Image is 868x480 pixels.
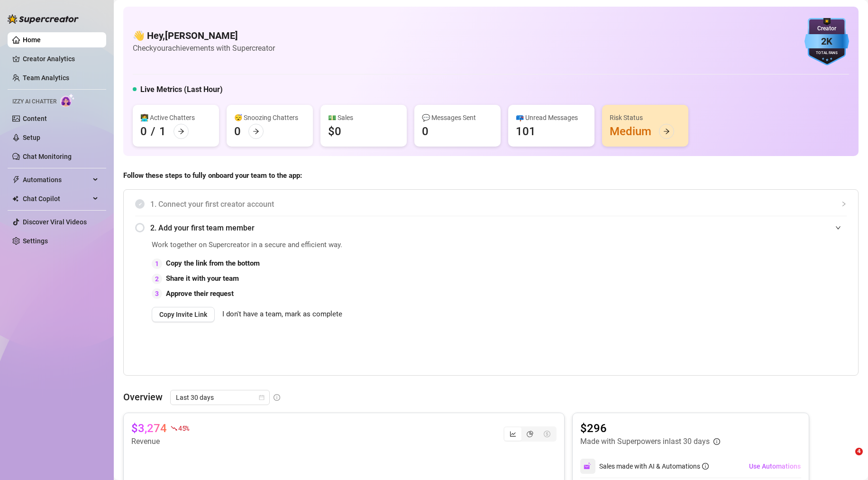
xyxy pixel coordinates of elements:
[176,390,264,405] span: Last 30 days
[131,436,189,447] article: Revenue
[152,307,215,322] button: Copy Invite Link
[599,461,709,471] div: Sales made with AI & Automations
[422,112,493,123] div: 💬 Messages Sent
[166,259,260,268] strong: Copy the link from the bottom
[713,438,720,445] span: info-circle
[580,436,710,447] article: Made with Superpowers in last 30 days
[234,124,241,139] div: 0
[23,191,90,206] span: Chat Copilot
[23,51,99,66] a: Creator Analytics
[234,112,305,123] div: 😴 Snoozing Chatters
[171,425,177,432] span: fall
[23,115,47,122] a: Content
[328,112,399,123] div: 💵 Sales
[23,74,69,82] a: Team Analytics
[23,153,72,160] a: Chat Monitoring
[222,309,342,320] span: I don't have a team, mark as complete
[328,124,341,139] div: $0
[804,18,849,65] img: blue-badge-DgoSNQY1.svg
[702,463,709,470] span: info-circle
[123,390,163,404] article: Overview
[166,274,239,283] strong: Share it with your team
[123,171,302,180] strong: Follow these steps to fully onboard your team to the app:
[253,128,259,135] span: arrow-right
[527,431,533,437] span: pie-chart
[150,222,847,234] span: 2. Add your first team member
[835,225,841,231] span: expanded
[503,426,557,442] div: segmented control
[580,421,720,436] article: $296
[60,93,75,107] img: AI Chatter
[8,14,79,24] img: logo-BBDzfeDw.svg
[135,193,847,216] div: 1. Connect your first creator account
[804,24,849,33] div: Creator
[23,218,87,226] a: Discover Viral Videos
[23,172,90,187] span: Automations
[516,112,587,123] div: 📪 Unread Messages
[159,311,207,318] span: Copy Invite Link
[12,195,18,202] img: Chat Copilot
[166,289,234,298] strong: Approve their request
[516,124,536,139] div: 101
[12,97,56,106] span: Izzy AI Chatter
[152,288,162,299] div: 3
[610,112,681,123] div: Risk Status
[152,240,633,251] span: Work together on Supercreator in a secure and efficient way.
[422,124,429,139] div: 0
[12,176,20,184] span: thunderbolt
[131,421,167,436] article: $3,274
[178,128,184,135] span: arrow-right
[855,448,863,455] span: 4
[140,84,223,95] h5: Live Metrics (Last Hour)
[544,431,550,437] span: dollar-circle
[804,50,849,56] div: Total Fans
[133,42,275,54] article: Check your achievements with Supercreator
[150,198,847,210] span: 1. Connect your first creator account
[152,274,162,284] div: 2
[584,462,592,471] img: svg%3e
[159,124,166,139] div: 1
[140,112,211,123] div: 👩‍💻 Active Chatters
[836,448,859,471] iframe: Intercom live chat
[178,424,189,433] span: 45 %
[23,36,41,44] a: Home
[510,431,516,437] span: line-chart
[140,124,147,139] div: 0
[259,395,265,400] span: calendar
[749,459,801,474] button: Use Automations
[663,128,670,135] span: arrow-right
[749,462,801,470] span: Use Automations
[133,29,275,42] h4: 👋 Hey, [PERSON_NAME]
[23,134,40,141] a: Setup
[841,201,847,207] span: collapsed
[804,34,849,49] div: 2K
[23,237,48,245] a: Settings
[657,240,847,361] iframe: Adding Team Members
[152,258,162,269] div: 1
[135,216,847,240] div: 2. Add your first team member
[274,394,280,401] span: info-circle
